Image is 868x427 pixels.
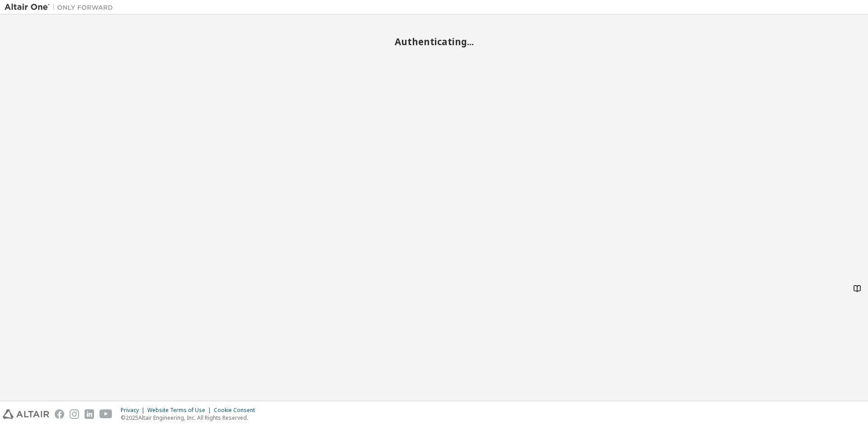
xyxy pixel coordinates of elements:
[5,36,863,47] h2: Authenticating...
[121,407,147,414] div: Privacy
[55,409,64,419] img: facebook.svg
[3,409,49,419] img: altair_logo.svg
[70,409,79,419] img: instagram.svg
[5,3,118,12] img: Altair One
[214,407,260,414] div: Cookie Consent
[121,414,260,422] p: © 2025 Altair Engineering, Inc. All Rights Reserved.
[147,407,214,414] div: Website Terms of Use
[99,409,113,419] img: youtube.svg
[85,409,94,419] img: linkedin.svg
